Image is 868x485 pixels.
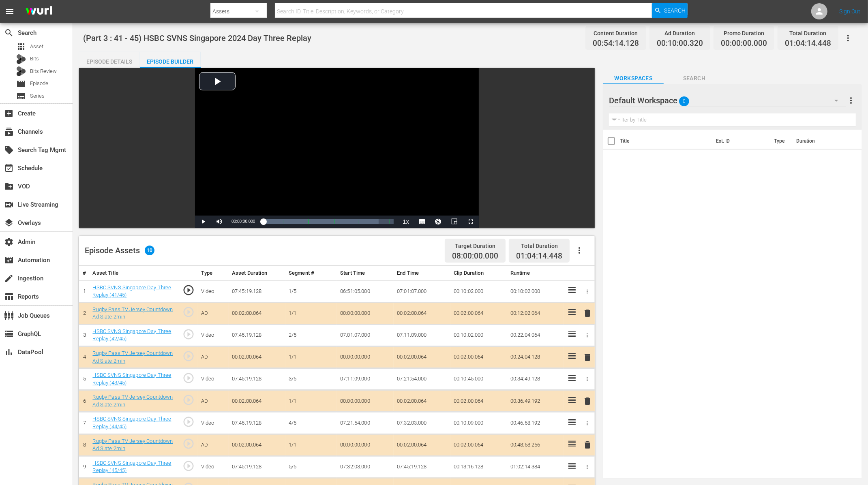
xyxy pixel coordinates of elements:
button: Playback Rate [398,216,414,228]
td: 00:02:00.064 [450,390,507,412]
span: VOD [4,182,14,191]
td: 2/5 [285,324,337,346]
span: 00:54:14.128 [593,39,639,48]
td: AD [198,302,229,324]
div: Episode Builder [140,52,201,71]
td: 00:46:58.192 [507,412,564,434]
div: Content Duration [593,28,639,39]
span: Overlays [4,218,14,228]
td: Video [198,368,229,390]
div: Default Workspace [609,89,846,112]
a: Rugby Pass TV Jersey Countdown Ad Slate 2min [92,394,173,408]
div: Episode Assets [85,246,154,255]
span: (Part 3 : 41 - 45) HSBC SVNS Singapore 2024 Day Three Replay [83,33,311,43]
span: 0 [679,93,690,110]
td: 00:02:00.064 [229,390,285,412]
td: 00:02:00.064 [229,434,285,456]
th: Segment # [285,266,337,281]
span: Workspaces [603,73,664,83]
span: play_circle_outline [182,460,195,472]
span: 01:04:14.448 [785,39,831,48]
span: Ingestion [4,273,14,283]
th: Runtime [507,266,564,281]
span: play_circle_outline [182,328,195,340]
td: 06:51:05.000 [337,280,394,302]
td: AD [198,434,229,456]
td: 00:10:02.000 [450,324,507,346]
td: AD [198,390,229,412]
a: Rugby Pass TV Jersey Countdown Ad Slate 2min [92,306,173,320]
td: 1/1 [285,302,337,324]
button: delete [583,439,592,451]
td: 1/1 [285,346,337,368]
span: Channels [4,127,14,137]
div: Target Duration [452,240,498,252]
td: 07:21:54.000 [337,412,394,434]
td: 00:02:00.064 [394,302,450,324]
span: 00:10:00.320 [657,39,703,48]
a: HSBC SVNS Singapore Day Three Replay (43/45) [92,372,171,386]
th: Clip Duration [450,266,507,281]
td: Video [198,324,229,346]
th: Asset Duration [229,266,285,281]
td: 00:10:02.000 [507,280,564,302]
td: 6 [79,390,89,412]
td: 00:02:00.064 [229,302,285,324]
th: # [79,266,89,281]
td: 07:01:07.000 [394,280,450,302]
td: 00:00:00.000 [337,434,394,456]
a: HSBC SVNS Singapore Day Three Replay (42/45) [92,328,171,342]
td: 00:12:02.064 [507,302,564,324]
div: Video Player [195,68,479,228]
span: 10 [145,246,154,255]
td: 00:02:00.064 [450,434,507,456]
button: delete [583,395,592,407]
button: delete [583,351,592,363]
span: Admin [4,237,14,247]
span: Schedule [4,163,14,173]
span: play_circle_outline [182,306,195,318]
button: Mute [211,216,227,228]
span: 00:00:00.000 [721,39,767,48]
span: Job Queues [4,311,14,320]
td: 01:02:14.384 [507,456,564,478]
a: Sign Out [839,8,860,15]
button: Subtitles [414,216,430,228]
div: Episode Details [79,52,140,71]
span: 08:00:00.000 [452,252,498,261]
th: End Time [394,266,450,281]
span: play_circle_outline [182,394,195,406]
td: 07:32:03.000 [337,456,394,478]
span: delete [583,353,592,362]
td: 4/5 [285,412,337,434]
button: more_vert [846,91,856,110]
td: 4 [79,346,89,368]
td: 00:00:00.000 [337,390,394,412]
td: 07:45:19.128 [229,324,285,346]
td: 00:02:00.064 [394,346,450,368]
span: Search Tag Mgmt [4,145,14,155]
span: play_circle_outline [182,372,195,384]
span: play_circle_outline [182,438,195,450]
td: 00:34:49.128 [507,368,564,390]
button: Episode Details [79,52,140,68]
td: 00:02:00.064 [229,346,285,368]
button: Episode Builder [140,52,201,68]
td: 3 [79,324,89,346]
span: Series [30,92,45,100]
button: Play [195,216,211,228]
div: Bits [16,54,26,64]
button: Jump To Time [430,216,446,228]
td: 00:02:00.064 [394,390,450,412]
th: Ext. ID [711,130,769,152]
td: 07:21:54.000 [394,368,450,390]
td: AD [198,346,229,368]
span: more_vert [846,96,856,105]
td: 00:10:45.000 [450,368,507,390]
button: delete [583,308,592,319]
td: 3/5 [285,368,337,390]
div: Progress Bar [263,219,394,224]
span: Bits Review [30,67,57,75]
div: Bits Review [16,66,26,76]
td: 00:10:02.000 [450,280,507,302]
